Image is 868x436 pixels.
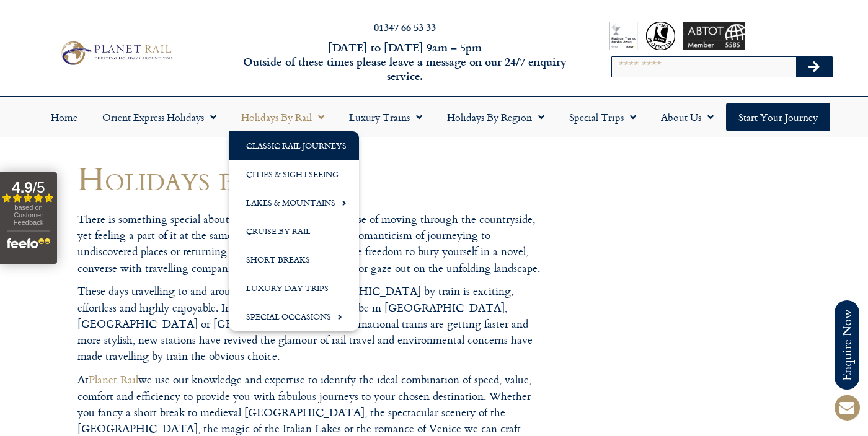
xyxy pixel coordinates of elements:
[557,103,649,131] a: Special Trips
[435,103,557,131] a: Holidays by Region
[56,38,175,68] img: Planet Rail Train Holidays Logo
[234,40,575,84] h6: [DATE] to [DATE] 9am – 5pm Outside of these times please leave a message on our 24/7 enquiry serv...
[229,274,359,302] a: Luxury Day Trips
[38,103,90,131] a: Home
[6,103,862,131] nav: Menu
[229,131,359,160] a: Classic Rail Journeys
[77,283,542,364] p: These days travelling to and around continental [GEOGRAPHIC_DATA] by train is exciting, effortles...
[77,211,542,276] p: There is something special about travelling by train. The sense of moving through the countryside...
[229,160,359,188] a: Cities & Sightseeing
[229,188,359,217] a: Lakes & Mountains
[89,371,138,388] a: Planet Rail
[77,160,542,196] h1: Holidays by Rail
[229,217,359,245] a: Cruise by Rail
[229,302,359,331] a: Special Occasions
[90,103,229,131] a: Orient Express Holidays
[649,103,726,131] a: About Us
[796,57,832,77] button: Search
[229,131,359,331] ul: Holidays by Rail
[726,103,830,131] a: Start your Journey
[229,245,359,274] a: Short Breaks
[374,20,436,34] a: 01347 66 53 33
[337,103,435,131] a: Luxury Trains
[229,103,337,131] a: Holidays by Rail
